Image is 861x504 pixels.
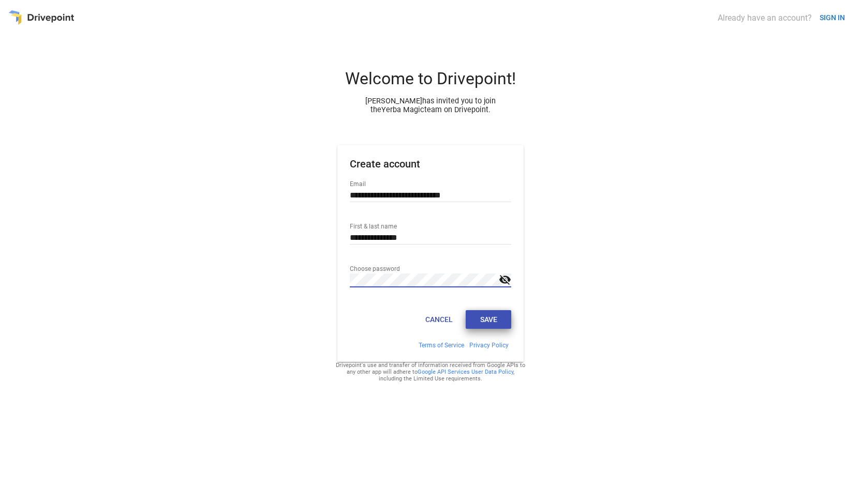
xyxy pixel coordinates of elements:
[350,158,511,178] h1: Create account
[469,342,509,349] a: Privacy Policy
[356,97,505,114] div: [PERSON_NAME] has invited you to join the Yerba Magic team on Drivepoint.
[416,310,462,329] button: Cancel
[335,362,526,382] div: Drivepoint's use and transfer of information received from Google APIs to any other app will adhe...
[306,69,555,97] div: Welcome to Drivepoint!
[419,342,464,349] a: Terms of Service
[466,310,511,329] button: Save
[718,13,812,23] div: Already have an account?
[418,369,513,375] a: Google API Services User Data Policy
[815,8,849,27] button: SIGN IN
